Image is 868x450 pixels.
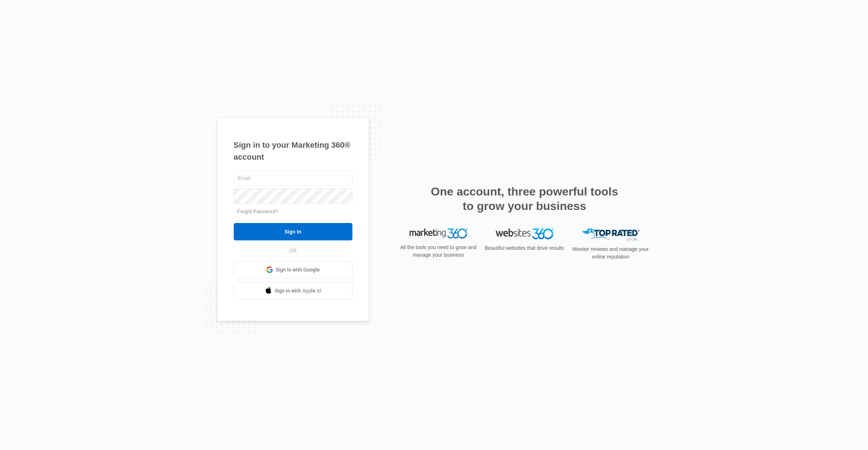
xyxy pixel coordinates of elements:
[570,245,651,261] p: Monitor reviews and manage your online reputation
[284,247,302,255] span: OR
[582,228,640,240] img: Top Rated Local
[234,171,352,186] input: Email
[496,228,554,239] img: Websites 360
[276,266,320,274] span: Sign in with Google
[429,184,621,213] h2: One account, three powerful tools to grow your business
[234,139,352,163] h1: Sign in to your Marketing 360® account
[410,228,467,239] img: Marketing 360
[234,223,352,240] input: Sign In
[484,244,565,252] p: Beautiful websites that drive results
[237,209,279,214] a: Forgot Password?
[234,261,352,278] a: Sign in with Google
[275,287,321,295] span: Sign in with Apple Id
[398,244,479,259] p: All the tools you need to grow and manage your business
[234,282,352,299] a: Sign in with Apple Id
